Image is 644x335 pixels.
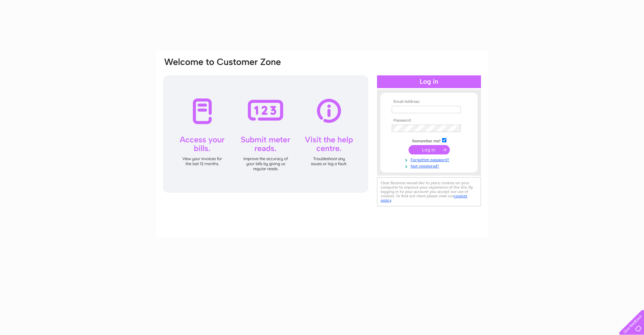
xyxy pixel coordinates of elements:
input: Submit [409,145,450,154]
td: Remember me? [390,137,468,144]
a: cookies policy [381,194,467,203]
div: Clear Business would like to place cookies on your computer to improve your experience of the sit... [377,177,481,206]
a: Forgotten password? [392,156,468,162]
th: Email Address: [390,99,468,104]
th: Password: [390,118,468,123]
a: Not registered? [392,162,468,169]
